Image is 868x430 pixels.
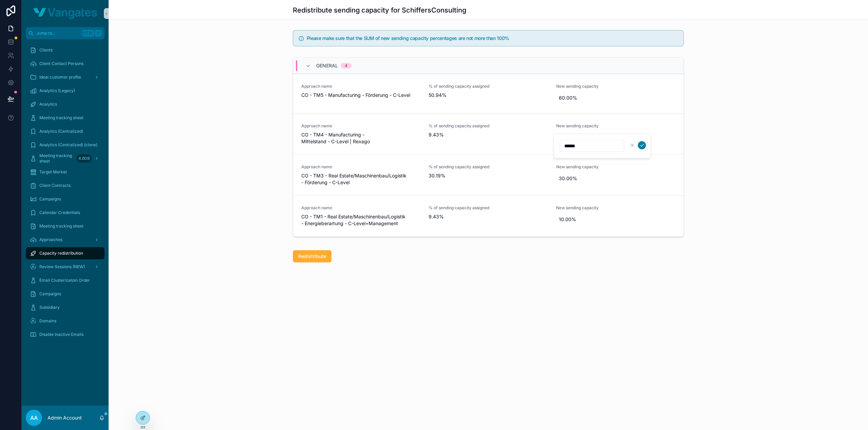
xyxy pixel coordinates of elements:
span: Analytics (Legacy) [39,88,75,93]
span: AA [30,414,38,422]
a: Analytics (Legacy) [26,85,105,97]
span: Approaches [39,237,62,242]
span: Campaigns [39,196,61,202]
div: 4.609 [76,154,92,163]
span: 10.00% [559,216,673,223]
a: Calendar Credentials [26,207,105,219]
a: Approach nameCO - TM4 - Manufacturing - Mittelstand - C-Level | Rexago% of sending capacity assig... [293,113,683,154]
span: CO - TM1 - Real Estate/Maschinenbau/Logistik - Energieberartung - C-Level+Management [301,213,420,227]
span: Domains [39,318,56,324]
span: Meeting tracking sheet [39,115,83,121]
span: 60.00% [559,94,673,101]
span: Approach name [301,205,420,211]
a: Target Market [26,166,105,178]
a: Email Clusterizatoin Order [26,274,105,286]
span: Campaigns [39,291,61,297]
span: Capacity redistribution [39,251,83,256]
span: 30.19% [429,172,548,179]
a: Ideal customer profile [26,71,105,83]
a: Client Contact Persons [26,58,105,70]
span: Target Market [39,169,67,175]
span: Calendar Credentials [39,210,80,215]
span: New sending capacity [556,164,675,170]
span: 9.43% [429,131,548,138]
span: New sending capacity [556,205,675,211]
span: Meeting tracking sheet [39,223,83,229]
a: Campaigns [26,288,105,300]
span: Approach name [301,84,420,89]
span: Email Clusterizatoin Order [39,278,90,283]
div: scrollable content [22,39,109,349]
a: Analytics (Centralized) (clone) [26,139,105,151]
span: Disable Inactive Emails [39,332,83,337]
a: Domains [26,315,105,327]
span: CO - TM3 - Real Estate/Maschinenbau/Logistik - Förderung - C-Level [301,172,420,186]
a: Approach nameCO - TM3 - Real Estate/Maschinenbau/Logistik - Förderung - C-Level% of sending capac... [293,154,683,195]
a: Meeting tracking sheet [26,112,105,124]
span: % of sending capacity assigned [429,84,548,89]
h1: Redistribute sending capacity for SchiffersConsulting [293,5,466,15]
span: Analytics [39,102,57,107]
span: New sending capacity [556,84,675,89]
button: Redistribute [293,250,332,262]
span: Ctrl [82,30,94,37]
p: Admin Account [48,414,82,421]
a: Approach nameCO - TM1 - Real Estate/Maschinenbau/Logistik - Energieberartung - C-Level+Management... [293,195,683,236]
a: Approach nameCO - TM5 - Manufacturing - Förderung - C-Level% of sending capacity assigned50.94%Ne... [293,74,683,113]
span: CO - TM4 - Manufacturing - Mittelstand - C-Level | Rexago [301,131,420,145]
a: Analytics (Centralized) [26,125,105,137]
a: Meeting tracking sheet4.609 [26,152,105,165]
span: 9.43% [429,213,548,220]
a: Meeting tracking sheet [26,220,105,232]
span: % of sending capacity assigned [429,205,548,211]
span: K [96,30,101,36]
a: Approaches [26,234,105,246]
span: Analytics (Centralized) (clone) [39,142,97,148]
span: General [316,62,338,69]
a: Subsidiary [26,301,105,314]
span: 30.00% [559,175,673,182]
a: Client Contracts [26,179,105,192]
span: Ideal customer profile [39,74,81,80]
span: Analytics (Centralized) [39,129,83,134]
span: % of sending capacity assigned [429,123,548,129]
div: 4 [345,63,347,68]
a: Capacity redistribution [26,247,105,259]
a: Disable Inactive Emails [26,328,105,341]
img: App logo [33,8,97,19]
span: 50.94% [429,92,548,99]
span: Redistribute [298,253,326,260]
span: CO - TM5 - Manufacturing - Förderung - C-Level [301,92,420,99]
span: Client Contracts [39,183,71,188]
span: Approach name [301,164,420,170]
a: Analytics [26,98,105,110]
a: Campaigns [26,193,105,205]
span: Clients [39,47,53,53]
a: Clients [26,44,105,56]
span: Meeting tracking sheet [39,153,74,164]
span: Client Contact Persons [39,61,83,66]
span: Review Sessions (NEW) [39,264,85,270]
span: Subsidiary [39,305,60,310]
span: Jump to... [36,30,79,36]
a: Review Sessions (NEW) [26,261,105,273]
h5: Please make sure that the SUM of new sending capacity percentages are not more than 100% [307,36,678,41]
span: New sending capacity [556,123,675,129]
span: % of sending capacity assigned [429,164,548,170]
span: Approach name [301,123,420,129]
button: Jump to...CtrlK [26,27,105,39]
